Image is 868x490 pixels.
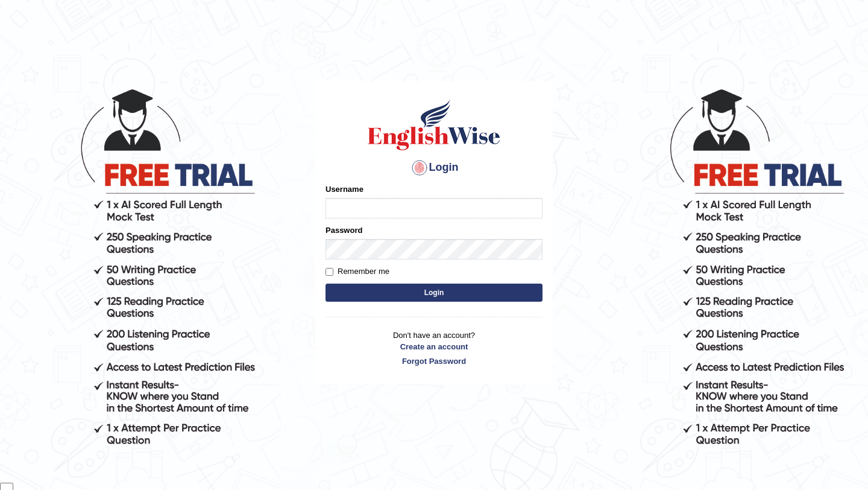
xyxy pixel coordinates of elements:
[325,183,363,195] label: Username
[325,266,389,278] label: Remember me
[325,355,542,367] a: Forgot Password
[325,341,542,352] a: Create an account
[325,158,542,177] h4: Login
[365,98,503,152] img: Logo of English Wise sign in for intelligent practice with AI
[325,224,362,236] label: Password
[325,268,333,276] input: Remember me
[325,284,542,302] button: Login
[325,329,542,367] p: Don't have an account?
